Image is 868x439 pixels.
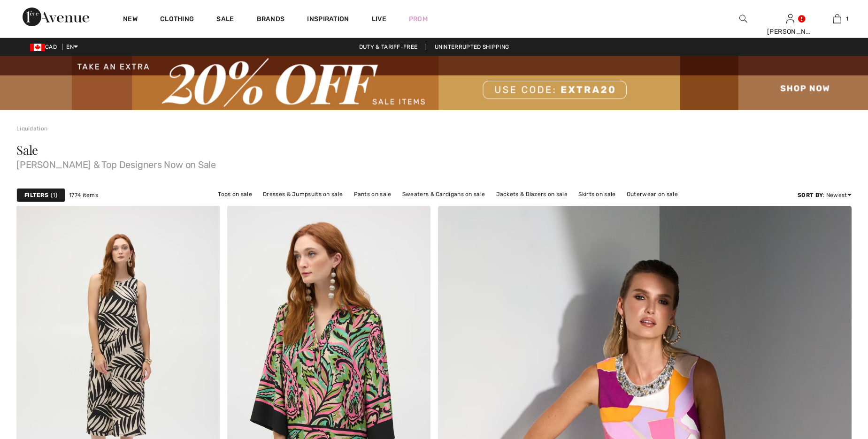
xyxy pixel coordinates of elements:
a: New [123,15,138,25]
span: 1774 items [69,191,98,199]
a: 1 [814,13,860,24]
a: Pants on sale [349,188,396,200]
a: Skirts on sale [574,188,620,200]
div: : Newest [798,191,852,199]
strong: Filters [24,191,48,199]
img: 1ère Avenue [23,8,89,26]
img: search the website [739,13,747,24]
img: My Info [786,13,794,24]
a: Live [372,14,386,24]
span: 1 [51,191,57,199]
a: Sale [216,15,234,25]
strong: Sort By [798,192,823,198]
a: Outerwear on sale [622,188,683,200]
img: My Bag [833,13,841,24]
a: Tops on sale [213,188,257,200]
a: Brands [257,15,285,25]
a: Dresses & Jumpsuits on sale [258,188,347,200]
img: Canadian Dollar [30,44,45,51]
a: Sweaters & Cardigans on sale [398,188,490,200]
div: [PERSON_NAME] [767,27,813,37]
a: Prom [409,14,428,24]
span: Sale [16,142,38,158]
span: EN [66,44,78,50]
span: Inspiration [307,15,349,25]
a: Clothing [160,15,194,25]
a: Liquidation [16,125,47,132]
span: [PERSON_NAME] & Top Designers Now on Sale [16,156,852,169]
a: Sign In [786,14,794,23]
a: Jackets & Blazers on sale [492,188,573,200]
span: CAD [30,44,61,50]
span: 1 [846,15,848,23]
